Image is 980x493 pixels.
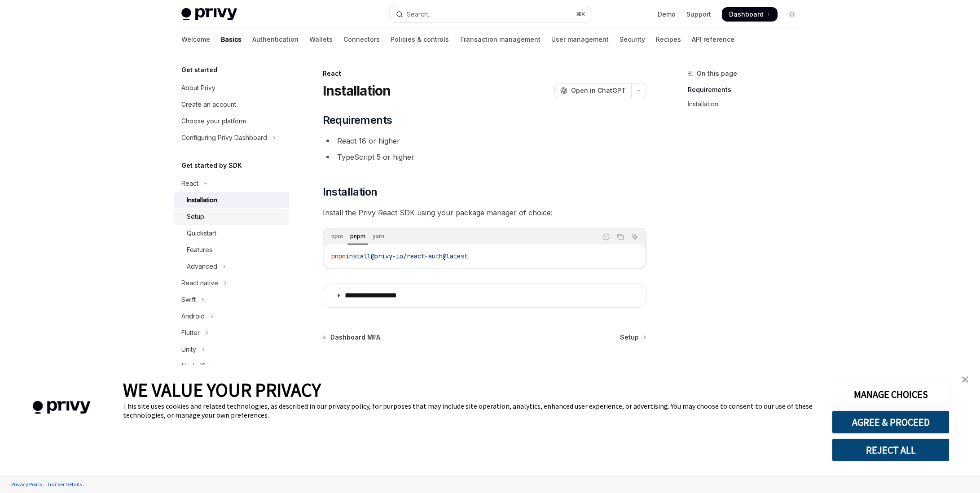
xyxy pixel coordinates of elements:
[181,361,206,371] div: NodeJS
[174,325,289,341] button: Toggle Flutter section
[181,29,210,50] a: Welcome
[832,383,949,406] button: MANAGE CHOICES
[181,278,218,288] div: React native
[460,29,541,50] a: Transaction management
[181,178,198,189] div: React
[629,231,641,243] button: Ask AI
[187,211,204,222] div: Setup
[722,7,778,22] a: Dashboard
[174,96,289,113] a: Create an account
[571,86,626,95] span: Open in ChatGPT
[324,333,380,342] a: Dashboard MFA
[174,192,289,208] a: Installation
[174,258,289,275] button: Toggle Advanced section
[370,231,387,242] div: yarn
[174,225,289,241] a: Quickstart
[181,311,205,322] div: Android
[181,327,200,338] div: Flutter
[576,11,585,18] span: ⌘ K
[407,9,432,20] div: Search...
[323,206,646,219] span: Install the Privy React SDK using your package manager of choice:
[174,358,289,374] button: Toggle NodeJS section
[371,252,468,260] span: @privy-io/react-auth@latest
[688,83,806,97] a: Requirements
[832,410,949,434] button: AGREE & PROCEED
[174,113,289,129] a: Choose your platform
[187,261,217,272] div: Advanced
[9,476,45,492] a: Privacy Policy
[390,6,591,22] button: Open search
[615,231,626,243] button: Copy the contents from the code block
[962,376,968,383] img: close banner
[686,10,711,19] a: Support
[323,113,392,127] span: Requirements
[174,341,289,358] button: Toggle Unity section
[181,99,236,110] div: Create an account
[309,29,333,50] a: Wallets
[331,252,346,260] span: pnpm
[174,209,289,225] a: Setup
[221,29,242,50] a: Basics
[600,231,612,243] button: Report incorrect code
[329,231,346,242] div: npm
[620,333,646,342] a: Setup
[174,80,289,96] a: About Privy
[187,228,216,239] div: Quickstart
[181,65,217,75] h5: Get started
[697,68,737,79] span: On this page
[174,275,289,291] button: Toggle React native section
[656,29,681,50] a: Recipes
[181,116,246,127] div: Choose your platform
[187,195,217,205] div: Installation
[343,29,380,50] a: Connectors
[688,97,806,111] a: Installation
[323,69,646,78] div: React
[174,242,289,258] a: Features
[181,294,196,305] div: Swift
[956,371,974,388] a: close banner
[181,160,242,171] h5: Get started by SDK
[832,438,949,462] button: REJECT ALL
[551,29,609,50] a: User management
[692,29,734,50] a: API reference
[330,333,380,342] span: Dashboard MFA
[346,252,371,260] span: install
[187,244,212,255] div: Features
[323,83,391,99] h1: Installation
[181,83,215,93] div: About Privy
[181,8,237,21] img: light logo
[174,130,289,146] button: Toggle Configuring Privy Dashboard section
[123,378,321,401] span: WE VALUE YOUR PRIVACY
[174,292,289,308] button: Toggle Swift section
[45,476,84,492] a: Tracker Details
[181,132,267,143] div: Configuring Privy Dashboard
[323,151,646,163] li: TypeScript 5 or higher
[323,135,646,147] li: React 18 or higher
[658,10,676,19] a: Demo
[123,401,818,419] div: This site uses cookies and related technologies, as described in our privacy policy, for purposes...
[174,308,289,324] button: Toggle Android section
[785,7,799,22] button: Toggle dark mode
[252,29,299,50] a: Authentication
[620,29,645,50] a: Security
[347,231,368,242] div: pnpm
[13,388,110,427] img: company logo
[323,185,378,199] span: Installation
[554,83,631,98] button: Open in ChatGPT
[174,175,289,192] button: Toggle React section
[181,344,196,355] div: Unity
[391,29,449,50] a: Policies & controls
[729,10,764,19] span: Dashboard
[620,333,639,342] span: Setup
